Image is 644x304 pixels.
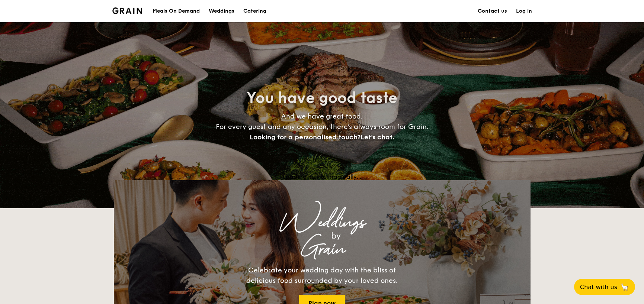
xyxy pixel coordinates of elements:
img: Grain [112,7,142,14]
div: by [207,229,465,243]
a: Logotype [112,7,142,14]
div: Weddings [179,216,465,229]
span: 🦙 [620,283,629,291]
div: Grain [179,243,465,256]
span: Let's chat. [361,133,394,141]
div: Loading menus magically... [114,173,531,180]
button: Chat with us🦙 [574,279,635,295]
div: Celebrate your wedding day with the bliss of delicious food surrounded by your loved ones. [238,265,406,286]
span: Chat with us [580,284,617,291]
